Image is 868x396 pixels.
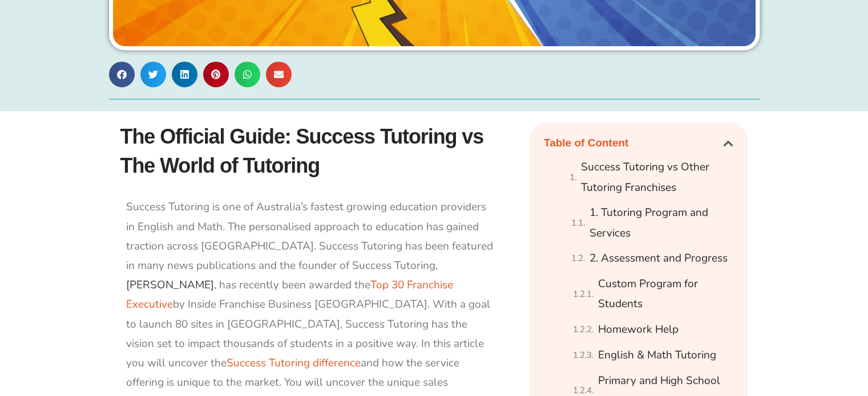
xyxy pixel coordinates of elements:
a: Success Tutoring difference [227,356,361,370]
iframe: Chat Widget [811,341,868,396]
h4: Table of Content [544,137,724,150]
a: English & Math Tutoring [598,345,716,365]
div: Share on pinterest [203,62,229,87]
a: Homework Help [598,320,679,340]
div: Close table of contents [724,138,733,149]
a: Custom Program for Students [598,274,733,315]
div: Share on linkedin [172,62,197,87]
div: Share on twitter [140,62,166,87]
a: Success Tutoring vs Other Tutoring Franchises [581,157,733,198]
h1: The Official Guide: Success Tutoring vs The World of Tutoring [120,123,518,180]
a: 1. Tutoring Program and Services [590,203,733,243]
a: [PERSON_NAME] [126,277,214,292]
div: Share on facebook [109,62,135,87]
div: Share on email [266,62,292,87]
div: Share on whatsapp [235,62,260,87]
a: 2. Assessment and Progress [590,248,728,268]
